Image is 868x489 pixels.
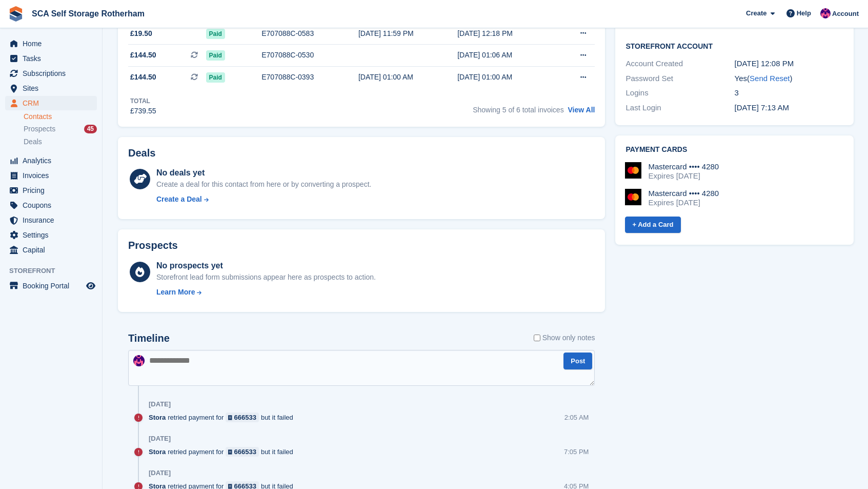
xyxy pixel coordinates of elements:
div: [DATE] 12:18 PM [457,28,556,39]
span: Prospects [24,124,55,134]
div: 666533 [234,447,256,457]
a: menu [5,213,97,227]
div: Last Login [625,102,734,114]
div: retried payment for but it failed [149,413,298,422]
div: No prospects yet [156,260,376,272]
img: Sam Chapman [133,355,145,366]
div: Total [130,96,156,106]
a: menu [5,198,97,212]
div: [DATE] 01:00 AM [457,72,556,83]
h2: Storefront Account [625,41,843,51]
span: Help [797,8,811,18]
time: 2025-07-05 06:13:32 UTC [735,103,789,112]
div: 2:05 AM [564,413,589,422]
a: Prospects 45 [24,124,97,134]
a: Learn More [156,287,376,298]
div: Yes [735,73,843,85]
div: [DATE] [149,469,171,477]
a: Send Reset [750,74,790,83]
a: 666533 [226,413,259,422]
a: menu [5,228,97,242]
span: Coupons [23,198,84,212]
label: Show only notes [534,332,595,343]
span: £144.50 [130,72,156,83]
div: Storefront lead form submissions appear here as prospects to action. [156,272,376,283]
span: Tasks [23,51,84,66]
a: Preview store [85,280,97,292]
a: Create a Deal [156,194,371,205]
div: [DATE] 01:00 AM [358,72,457,83]
a: SCA Self Storage Rotherham [28,5,149,22]
span: Capital [23,243,84,257]
span: CRM [23,96,84,110]
a: + Add a Card [625,217,680,233]
div: [DATE] 01:06 AM [457,50,556,61]
span: Settings [23,228,84,242]
div: Expires [DATE] [648,171,719,181]
a: menu [5,66,97,81]
div: Password Set [625,73,734,85]
div: Create a Deal [156,194,202,205]
div: [DATE] 12:08 PM [735,58,843,70]
a: Contacts [24,112,97,122]
a: menu [5,168,97,183]
span: Deals [24,137,42,147]
span: Invoices [23,168,84,183]
div: 7:05 PM [564,447,589,457]
span: ( ) [747,74,792,83]
div: £739.55 [130,106,156,116]
span: Storefront [9,266,102,276]
div: Learn More [156,287,195,298]
span: Stora [149,413,166,422]
span: Create [746,8,766,18]
div: [DATE] [149,435,171,443]
span: Subscriptions [23,66,84,81]
div: E707088C-0583 [261,28,358,39]
div: Create a deal for this contact from here or by converting a prospect. [156,179,371,190]
span: Home [23,36,84,51]
a: menu [5,36,97,51]
h2: Timeline [128,332,170,344]
img: Mastercard Logo [625,189,641,205]
span: Stora [149,447,166,457]
a: menu [5,243,97,257]
a: menu [5,51,97,66]
div: 45 [84,125,97,133]
div: E707088C-0530 [261,50,358,61]
div: Mastercard •••• 4280 [648,162,719,171]
span: Showing 5 of 6 total invoices [473,106,563,114]
div: Mastercard •••• 4280 [648,189,719,198]
div: [DATE] [149,400,171,408]
span: Sites [23,81,84,95]
span: £144.50 [130,50,156,61]
div: [DATE] 11:59 PM [358,28,457,39]
span: Pricing [23,183,84,198]
span: Analytics [23,153,84,168]
div: E707088C-0393 [261,72,358,83]
a: menu [5,81,97,95]
div: Expires [DATE] [648,198,719,207]
div: retried payment for but it failed [149,447,298,457]
span: Insurance [23,213,84,227]
div: 3 [735,87,843,99]
h2: Prospects [128,240,178,251]
div: Logins [625,87,734,99]
span: Booking Portal [23,279,84,293]
span: Paid [206,72,225,83]
input: Show only notes [534,332,540,343]
span: Paid [206,50,225,61]
img: stora-icon-8386f47178a22dfd0bd8f6a31ec36ba5ce8667c1dd55bd0f319d3a0aa187defe.svg [8,6,24,22]
h2: Deals [128,147,155,159]
a: menu [5,153,97,168]
a: View All [568,106,595,114]
span: £19.50 [130,28,152,39]
h2: Payment cards [625,146,843,154]
button: Post [563,353,592,369]
a: menu [5,96,97,110]
div: No deals yet [156,167,371,179]
a: menu [5,183,97,198]
span: Account [832,9,859,19]
a: menu [5,279,97,293]
span: Paid [206,29,225,39]
div: 666533 [234,413,256,422]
